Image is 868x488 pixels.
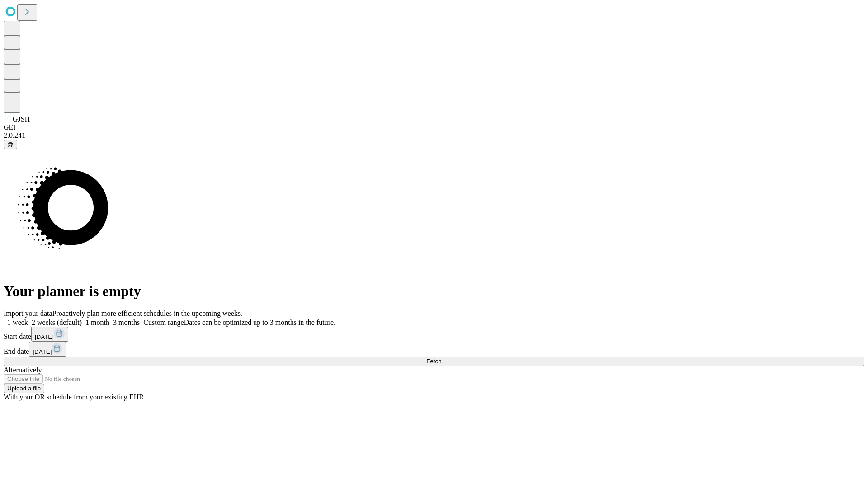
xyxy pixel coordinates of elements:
span: Fetch [426,358,441,365]
span: [DATE] [35,333,54,340]
span: 1 month [85,319,109,326]
span: GJSH [13,115,30,123]
span: 2 weeks (default) [32,319,82,326]
div: End date [4,342,864,357]
button: @ [4,140,17,149]
button: [DATE] [31,327,68,342]
button: Fetch [4,357,864,366]
span: @ [7,141,14,148]
span: 1 week [7,319,28,326]
span: 3 months [113,319,140,326]
span: [DATE] [33,348,52,355]
span: Import your data [4,310,52,317]
div: Start date [4,327,864,342]
button: [DATE] [29,342,66,357]
span: Custom range [143,319,184,326]
span: With your OR schedule from your existing EHR [4,393,144,401]
div: 2.0.241 [4,131,864,140]
span: Dates can be optimized up to 3 months in the future. [184,319,335,326]
h1: Your planner is empty [4,283,864,300]
span: Proactively plan more efficient schedules in the upcoming weeks. [52,310,242,317]
span: Alternatively [4,366,42,374]
button: Upload a file [4,384,44,393]
div: GEI [4,123,864,131]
